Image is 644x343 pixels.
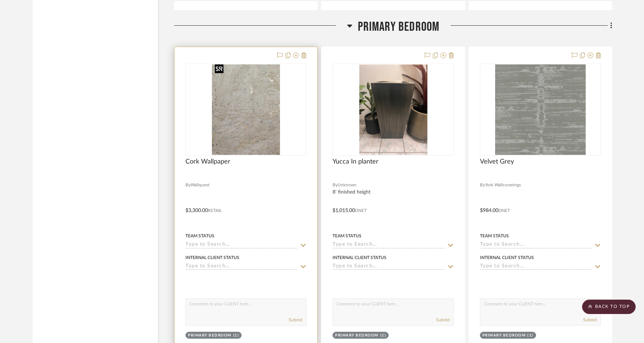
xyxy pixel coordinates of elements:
[185,242,298,249] input: Type to Search…
[338,182,356,189] span: Unknown
[333,263,445,270] input: Type to Search…
[191,182,209,189] span: Wallquest
[583,317,597,323] button: Submit
[333,242,445,249] input: Type to Search…
[480,254,534,261] div: Internal Client Status
[333,64,453,155] div: 0
[333,182,338,189] span: By
[188,333,231,338] div: Primary Bedroom
[185,233,214,239] div: Team Status
[495,64,586,155] img: Velvet Grey
[380,333,386,338] div: (1)
[333,233,361,239] div: Team Status
[185,158,230,166] span: Cork Wallpaper
[233,333,239,338] div: (1)
[480,233,509,239] div: Team Status
[185,254,239,261] div: Internal Client Status
[335,333,379,338] div: Primary Bedroom
[527,333,534,338] div: (1)
[212,64,280,155] img: Cork Wallpaper
[480,158,514,166] span: Velvet Grey
[185,263,298,270] input: Type to Search…
[480,182,485,189] span: By
[485,182,521,189] span: York Wallcoverings
[186,64,306,155] div: 0
[480,242,592,249] input: Type to Search…
[358,19,440,35] span: Primary Bedroom
[582,300,636,314] scroll-to-top-button: BACK TO TOP
[333,254,386,261] div: Internal Client Status
[289,317,302,323] button: Submit
[185,182,191,189] span: By
[480,263,592,270] input: Type to Search…
[348,64,438,155] img: Yucca In planter
[436,317,450,323] button: Submit
[482,333,526,338] div: Primary Bedroom
[333,158,379,166] span: Yucca In planter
